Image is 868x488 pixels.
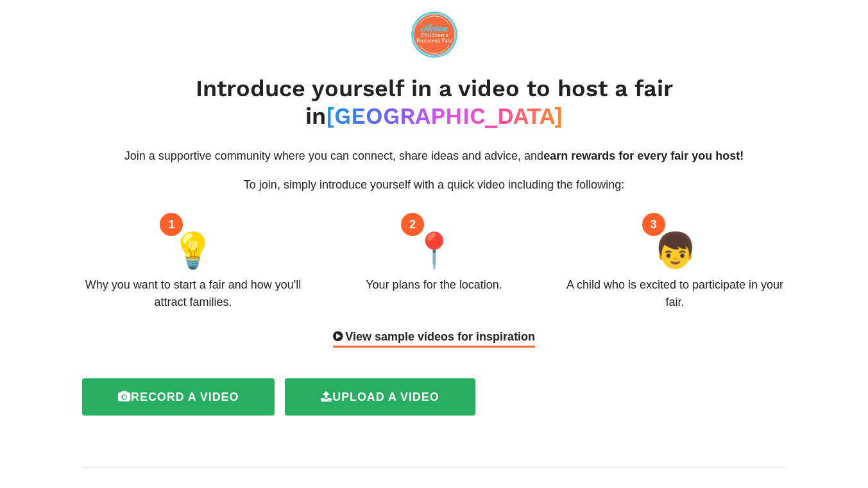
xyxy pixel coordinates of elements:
[564,276,786,311] div: A child who is excited to participate in your fair.
[82,75,786,130] h2: Introduce yourself in a video to host a fair in
[401,213,424,236] div: 2
[333,328,535,348] div: View sample videos for inspiration
[285,378,475,416] label: Upload a video
[326,103,563,130] span: [GEOGRAPHIC_DATA]
[654,224,697,276] span: 👦
[171,224,214,276] span: 💡
[411,12,457,58] img: logo-09e7f61fd0461591446672a45e28a4aa4e3f772ea81a4ddf9c7371a8bcc222a1.png
[82,378,275,416] label: Record a video
[82,176,786,194] p: To join, simply introduce yourself with a quick video including the following:
[82,147,786,165] p: Join a supportive community where you can connect, share ideas and advice, and
[82,276,304,311] div: Why you want to start a fair and how you'll attract families.
[366,276,502,294] div: Your plans for the location.
[413,224,455,276] span: 📍
[642,213,665,236] div: 3
[160,213,183,236] div: 1
[543,149,744,162] span: earn rewards for every fair you host!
